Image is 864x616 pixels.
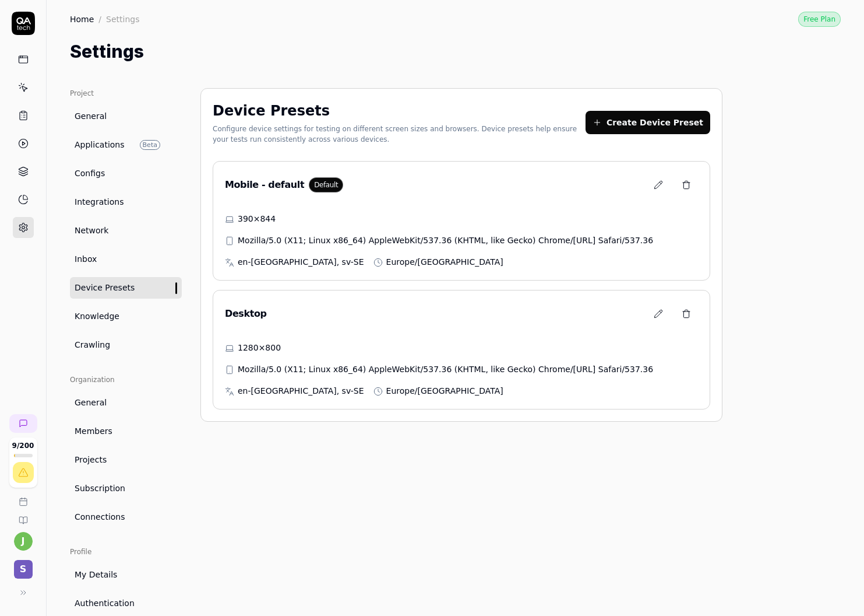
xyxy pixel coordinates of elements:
[70,106,182,127] a: General
[70,38,144,65] h1: Settings
[238,342,281,354] span: 1280×800
[75,282,135,294] span: Device Presets
[70,249,182,270] a: Inbox
[75,425,112,437] span: Members
[14,532,33,551] button: j
[70,392,182,414] a: General
[238,256,364,268] span: en-[GEOGRAPHIC_DATA], sv-SE
[70,334,182,356] a: Crawling
[238,363,653,376] span: Mozilla/5.0 (X11; Linux x86_64) AppleWebKit/537.36 (KHTML, like Gecko) Chrome/[URL] Safari/537.36
[238,385,364,397] span: en-[GEOGRAPHIC_DATA], sv-SE
[5,551,41,581] button: S
[238,213,276,225] span: 390×844
[238,235,653,247] span: Mozilla/5.0 (X11; Linux x86_64) AppleWebKit/537.36 (KHTML, like Gecko) Chrome/[URL] Safari/537.36
[309,177,343,192] div: Default
[75,339,110,351] span: Crawling
[9,414,37,433] a: New conversation
[75,310,119,323] span: Knowledge
[75,253,97,265] span: Inbox
[75,397,107,409] span: General
[70,163,182,184] a: Configs
[213,100,330,121] h2: Device Presets
[75,511,125,523] span: Connections
[5,488,41,506] a: Book a call with us
[70,220,182,242] a: Network
[70,564,182,586] a: My Details
[70,306,182,327] a: Knowledge
[70,547,182,557] div: Profile
[70,134,182,156] a: ApplicationsBeta
[70,88,182,99] div: Project
[213,124,586,145] div: Configure device settings for testing on different screen sizes and browsers. Device presets help...
[75,167,105,180] span: Configs
[12,442,34,449] span: 9 / 200
[75,196,124,208] span: Integrations
[75,482,125,495] span: Subscription
[106,13,139,25] div: Settings
[70,191,182,213] a: Integrations
[70,374,182,385] div: Organization
[70,13,94,25] a: Home
[70,277,182,299] a: Device Presets
[75,454,107,466] span: Projects
[98,13,101,25] div: /
[75,225,108,237] span: Network
[586,111,710,134] button: Create Device Preset
[75,110,107,123] span: General
[70,593,182,614] a: Authentication
[75,597,135,610] span: Authentication
[798,12,841,27] button: Free Plan
[225,307,267,321] h2: Desktop
[70,449,182,471] a: Projects
[225,177,343,192] h2: Mobile - default
[386,385,503,397] span: Europe/[GEOGRAPHIC_DATA]
[70,478,182,499] a: Subscription
[75,139,125,151] span: Applications
[70,421,182,442] a: Members
[14,560,33,579] span: S
[140,140,160,150] span: Beta
[386,256,503,268] span: Europe/[GEOGRAPHIC_DATA]
[75,569,117,581] span: My Details
[70,506,182,528] a: Connections
[5,506,41,525] a: Documentation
